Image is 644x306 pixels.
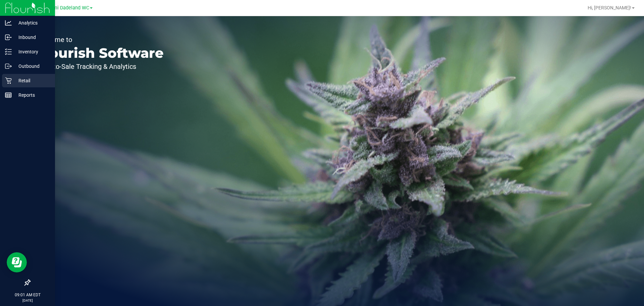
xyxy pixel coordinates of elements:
[36,63,164,70] p: Seed-to-Sale Tracking & Analytics
[5,19,12,26] inline-svg: Analytics
[36,46,164,60] p: Flourish Software
[12,19,52,27] p: Analytics
[12,77,52,85] p: Retail
[7,252,27,272] iframe: Resource center
[5,48,12,55] inline-svg: Inventory
[5,92,12,98] inline-svg: Reports
[12,62,52,70] p: Outbound
[588,5,631,10] span: Hi, [PERSON_NAME]!
[12,91,52,99] p: Reports
[3,292,52,298] p: 09:01 AM EDT
[12,48,52,56] p: Inventory
[5,77,12,84] inline-svg: Retail
[5,34,12,41] inline-svg: Inbound
[12,33,52,41] p: Inbound
[3,298,52,303] p: [DATE]
[36,36,164,43] p: Welcome to
[45,5,89,11] span: Miami Dadeland WC
[5,63,12,70] inline-svg: Outbound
